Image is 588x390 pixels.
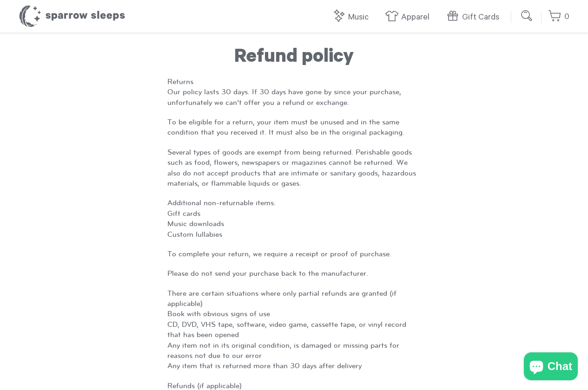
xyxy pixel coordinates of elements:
[521,352,581,383] inbox-online-store-chat: Shopify online store chat
[167,47,421,70] h1: Refund policy
[167,288,421,371] p: There are certain situations where only partial refunds are granted (if applicable) Book with obv...
[167,147,421,189] p: Several types of goods are exempt from being returned. Perishable goods such as food, flowers, ne...
[385,7,434,27] a: Apparel
[167,268,421,279] p: Please do not send your purchase back to the manufacturer.
[446,7,504,27] a: Gift Cards
[167,249,421,259] p: To complete your return, we require a receipt or proof of purchase.
[518,6,536,25] input: Submit
[167,117,421,138] p: To be eligible for a return, your item must be unused and in the same condition that you received...
[167,77,421,108] p: Returns Our policy lasts 30 days. If 30 days have gone by since your purchase, unfortunately we c...
[332,7,373,27] a: Music
[167,198,421,240] p: Additional non-returnable items: Gift cards Music downloads Custom lullabies
[548,7,569,27] a: 0
[19,5,126,28] h1: Sparrow Sleeps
